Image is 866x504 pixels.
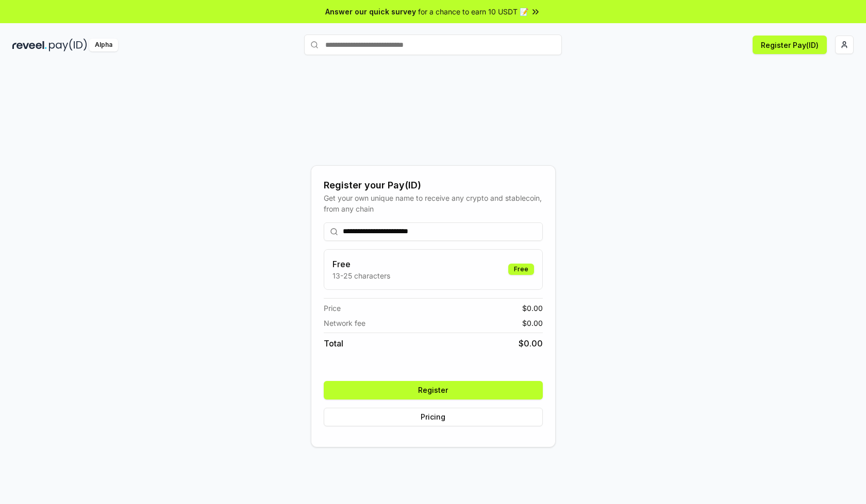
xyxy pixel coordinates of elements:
span: Price [324,303,341,314]
div: Free [508,264,534,275]
img: reveel_dark [12,39,47,51]
span: $ 0.00 [522,318,543,328]
button: Register [324,381,543,399]
img: pay_id [49,39,87,51]
span: $ 0.00 [522,303,543,314]
h3: Free [332,258,390,270]
button: Register Pay(ID) [753,36,827,54]
p: 13-25 characters [332,270,390,281]
span: Total [324,337,343,350]
div: Get your own unique name to receive any crypto and stablecoin, from any chain [324,193,543,214]
div: Alpha [89,39,118,51]
span: Network fee [324,318,365,328]
span: for a chance to earn 10 USDT 📝 [418,6,528,17]
div: Register your Pay(ID) [324,178,543,193]
button: Pricing [324,408,543,426]
span: $ 0.00 [519,337,543,350]
span: Answer our quick survey [325,6,416,17]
